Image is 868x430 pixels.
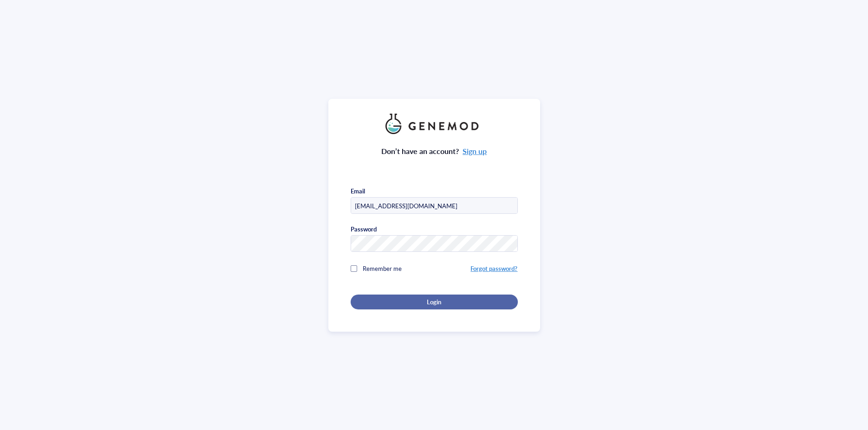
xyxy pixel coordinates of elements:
[470,264,517,273] a: Forgot password?
[351,225,377,233] div: Password
[463,146,487,156] a: Sign up
[351,187,365,195] div: Email
[385,114,483,134] img: genemod_logo_light-BcqUzbGq.png
[351,295,518,309] button: Login
[381,145,487,157] div: Don’t have an account?
[363,264,402,273] span: Remember me
[427,298,441,306] span: Login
